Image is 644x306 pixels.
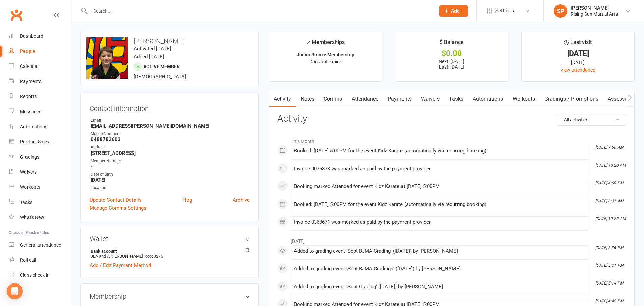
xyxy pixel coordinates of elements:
a: Clubworx [8,7,25,24]
div: Added to grading event 'Sept BJMA Grading' ([DATE]) by [PERSON_NAME] [294,248,586,254]
h3: Membership [90,293,250,300]
a: Payments [9,74,71,89]
time: Activated [DATE] [133,46,171,52]
div: Address [91,144,250,150]
button: Add [439,5,468,17]
a: Workouts [508,91,540,107]
div: [PERSON_NAME] [571,5,618,11]
i: ✓ [306,39,310,46]
div: General attendance [20,242,61,248]
i: [DATE] 5:21 PM [595,263,623,268]
a: General attendance kiosk mode [9,237,71,253]
div: Invoice 0368671 was marked as paid by the payment provider [294,219,586,225]
h3: Wallet [90,235,250,243]
div: Waivers [20,169,37,175]
strong: [STREET_ADDRESS] [91,150,250,156]
li: JLA and A [PERSON_NAME] [90,248,250,260]
input: Search... [88,6,431,16]
a: Messages [9,104,71,119]
a: Activity [269,91,296,107]
span: xxxx 3276 [145,254,163,259]
a: Manage Comms Settings [90,204,146,212]
a: What's New [9,210,71,225]
a: People [9,44,71,59]
div: Email [91,117,250,124]
i: [DATE] 8:01 AM [595,199,623,203]
a: Automations [9,119,71,134]
div: Roll call [20,257,36,263]
div: Calendar [20,63,39,69]
i: [DATE] 7:56 AM [595,145,623,150]
a: Attendance [347,91,383,107]
span: [DEMOGRAPHIC_DATA] [133,74,186,80]
a: Gradings / Promotions [540,91,603,107]
img: image1752159314.png [86,37,128,79]
i: [DATE] 6:36 PM [595,245,623,250]
p: Next: [DATE] Last: [DATE] [401,59,502,70]
div: Tasks [20,200,32,205]
strong: Bank account [91,249,246,254]
div: Reports [20,94,37,99]
div: Automations [20,124,47,129]
a: Automations [468,91,508,107]
strong: [DATE] [91,177,250,183]
div: Rising Sun Martial Arts [571,11,618,17]
div: $ Balance [440,38,464,50]
div: [DATE] [528,50,628,57]
h3: Activity [277,114,626,124]
span: Active member [143,64,180,69]
div: Booked: [DATE] 5:00PM for the event Kidz Karate (automatically via recurring booking) [294,148,586,154]
a: Class kiosk mode [9,268,71,283]
a: Assessments [603,91,644,107]
a: Calendar [9,59,71,74]
div: Mobile Number [91,131,250,137]
a: Archive [233,196,250,204]
div: Workouts [20,184,40,190]
div: Messages [20,109,41,114]
div: Memberships [306,38,345,50]
a: Flag [182,196,192,204]
a: Tasks [9,195,71,210]
i: [DATE] 5:14 PM [595,281,623,286]
div: Gradings [20,154,39,160]
li: [DATE] [277,234,626,245]
i: [DATE] 10:22 AM [595,216,626,221]
i: [DATE] 4:50 PM [595,181,623,185]
div: SP [554,4,567,18]
div: Added to grading event 'Sept Grading' ([DATE]) by [PERSON_NAME] [294,284,586,290]
div: People [20,48,35,54]
div: Date of Birth [91,171,250,178]
i: [DATE] 4:48 PM [595,299,623,303]
a: Reports [9,89,71,104]
div: Last visit [564,38,592,50]
span: Does not expire [309,59,341,64]
a: Notes [296,91,319,107]
div: Class check-in [20,272,50,278]
div: [DATE] [528,59,628,66]
strong: [EMAIL_ADDRESS][PERSON_NAME][DOMAIN_NAME] [91,123,250,129]
div: Payments [20,79,41,84]
div: Booked: [DATE] 5:00PM for the event Kidz Karate (automatically via recurring booking) [294,202,586,207]
a: Dashboard [9,29,71,44]
a: Add / Edit Payment Method [90,261,151,269]
a: Roll call [9,253,71,268]
div: Invoice 9036833 was marked as paid by the payment provider [294,166,586,172]
div: Product Sales [20,139,49,144]
div: Added to grading event 'Sept BJMA Gradings' ([DATE]) by [PERSON_NAME] [294,266,586,272]
a: Waivers [9,165,71,180]
a: Gradings [9,149,71,165]
a: Update Contact Details [90,196,142,204]
div: Booking marked Attended for event Kidz Karate at [DATE] 5:00PM [294,184,586,189]
strong: Junior Bronze Membership [297,52,354,57]
a: Comms [319,91,347,107]
strong: 0488782603 [91,136,250,142]
i: [DATE] 10:20 AM [595,163,626,168]
div: $0.00 [401,50,502,57]
div: Member Number [91,158,250,164]
div: Dashboard [20,33,43,39]
strong: - [91,164,250,170]
div: Open Intercom Messenger [7,283,23,299]
a: Product Sales [9,134,71,149]
a: Workouts [9,180,71,195]
h3: [PERSON_NAME] [86,37,253,45]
